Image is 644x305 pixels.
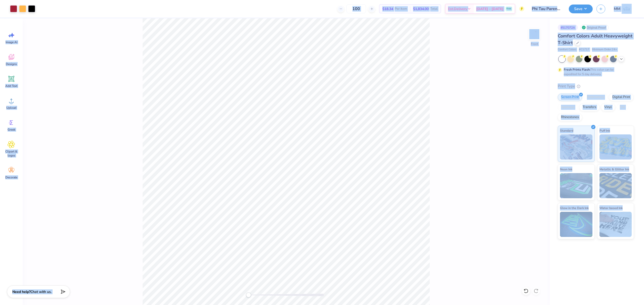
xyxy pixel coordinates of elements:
div: Foil [617,104,628,111]
div: Digital Print [609,93,633,101]
span: Puff Ink [599,128,610,133]
strong: Fresh Prints Flash: [564,68,590,72]
span: Free [506,7,511,11]
div: Vinyl [601,104,615,111]
img: Mariah Myssa Salurio [622,4,632,14]
span: Per Item [395,6,407,12]
span: [DATE] - [DATE] [476,6,503,12]
img: Puff Ink [599,134,632,160]
div: Front [531,42,538,46]
div: Print Type [558,83,634,89]
span: Total [430,6,438,12]
span: Chat with us. [30,289,52,294]
span: Standard [560,128,573,133]
a: MM [612,4,634,14]
span: Minimum Order: 24 + [592,47,617,52]
span: Metallic & Glitter Ink [599,167,629,172]
span: Neon Ink [560,167,572,172]
span: Water based Ink [599,205,623,211]
span: Est. Delivery [448,6,467,12]
span: Comfort Colors [558,47,576,52]
img: Glow in the Dark Ink [560,212,592,237]
div: Applique [558,104,578,111]
input: – – [346,4,366,13]
strong: Need help? [12,289,30,294]
img: Water based Ink [599,212,632,237]
span: Designs [6,62,17,66]
span: Upload [6,106,16,110]
div: This color can be expedited for 5 day delivery. [564,67,626,76]
img: Neon Ink [560,173,592,198]
span: Image AI [6,40,17,44]
span: # C1717 [579,47,589,52]
div: Rhinestones [558,114,582,121]
span: Clipart & logos [3,149,20,158]
img: Standard [560,134,592,160]
span: Add Text [5,84,17,88]
span: Greek [8,128,15,132]
img: Metallic & Glitter Ink [599,173,632,198]
div: Embroidery [584,93,608,101]
div: Transfers [579,104,599,111]
div: Accessibility label [246,292,251,297]
span: $18.34 [382,6,393,12]
span: Decorate [5,175,17,179]
div: Screen Print [558,93,582,101]
span: $1,834.00 [413,6,429,12]
img: Front [529,29,539,39]
input: Untitled Design [528,4,565,14]
span: Glow in the Dark Ink [560,205,589,211]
